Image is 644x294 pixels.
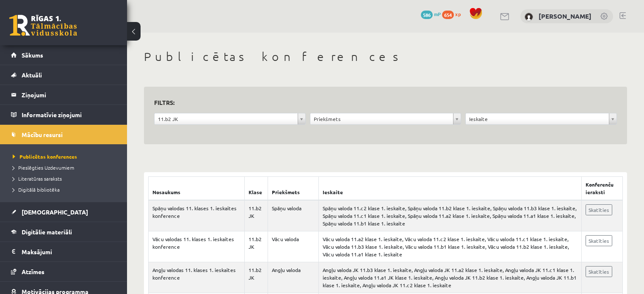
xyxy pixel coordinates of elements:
span: Atzīmes [22,268,44,275]
span: Aktuāli [22,71,42,79]
a: 11.b2 JK [155,113,305,124]
td: 11.b2 JK [244,231,268,262]
a: Literatūras saraksts [13,175,119,182]
legend: Ziņojumi [22,85,116,104]
th: Konferenču ieraksti [581,177,622,201]
a: Ieskaite [466,113,616,124]
span: Mācību resursi [22,131,63,138]
legend: Maksājumi [22,242,116,261]
span: Priekšmets [314,113,450,124]
span: mP [434,11,441,17]
a: Skatīties [586,235,612,246]
a: Rīgas 1. Tālmācības vidusskola [9,15,77,36]
td: 11.b2 JK [244,262,268,293]
th: Priekšmets [268,177,318,201]
td: Angļu valoda [268,262,318,293]
a: Skatīties [586,266,612,277]
td: 11.b2 JK [244,200,268,231]
a: Aktuāli [11,65,116,85]
h3: Filtrs: [154,97,607,108]
a: Ziņojumi [11,85,116,104]
a: Mācību resursi [11,125,116,144]
td: Vācu valodas 11. klases 1. ieskaites konference [149,231,245,262]
td: Spāņu valodas 11. klases 1. ieskaites konference [149,200,245,231]
span: Pieslēgties Uzdevumiem [13,164,74,171]
a: Digitālie materiāli [11,222,116,242]
span: Digitālie materiāli [22,228,72,236]
a: Sākums [11,45,116,65]
span: 654 [442,11,454,19]
span: 586 [421,11,433,19]
a: Publicētas konferences [13,153,119,160]
td: Spāņu valoda [268,200,318,231]
th: Ieskaite [319,177,581,201]
th: Klase [244,177,268,201]
span: Sākums [22,51,43,59]
span: 11.b2 JK [158,113,294,124]
span: Literatūras saraksts [13,175,62,182]
th: Nosaukums [149,177,245,201]
legend: Informatīvie ziņojumi [22,105,116,124]
a: 654 xp [442,11,465,17]
a: Digitālā bibliotēka [13,186,119,193]
h1: Publicētas konferences [144,49,627,64]
a: [PERSON_NAME] [539,12,591,20]
span: Ieskaite [469,113,605,124]
span: Digitālā bibliotēka [13,186,60,193]
a: Maksājumi [11,242,116,261]
span: [DEMOGRAPHIC_DATA] [22,208,88,216]
td: Spāņu valoda 11.c2 klase 1. ieskaite, Spāņu valoda 11.b2 klase 1. ieskaite, Spāņu valoda 11.b3 kl... [319,200,581,231]
img: Arnolds Mikuličs [525,13,533,21]
a: Skatīties [586,204,612,215]
span: xp [455,11,461,17]
a: [DEMOGRAPHIC_DATA] [11,202,116,222]
a: Pieslēgties Uzdevumiem [13,164,119,171]
a: 586 mP [421,11,441,17]
td: Angļu valodas 11. klases 1. ieskaites konference [149,262,245,293]
td: Angļu valoda JK 11.b3 klase 1. ieskaite, Angļu valoda JK 11.a2 klase 1. ieskaite, Angļu valoda JK... [319,262,581,293]
a: Priekšmets [310,113,461,124]
td: Vācu valoda [268,231,318,262]
a: Atzīmes [11,262,116,281]
span: Publicētas konferences [13,153,77,160]
a: Informatīvie ziņojumi [11,105,116,124]
td: Vācu valoda 11.a2 klase 1. ieskaite, Vācu valoda 11.c2 klase 1. ieskaite, Vācu valoda 11.c1 klase... [319,231,581,262]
